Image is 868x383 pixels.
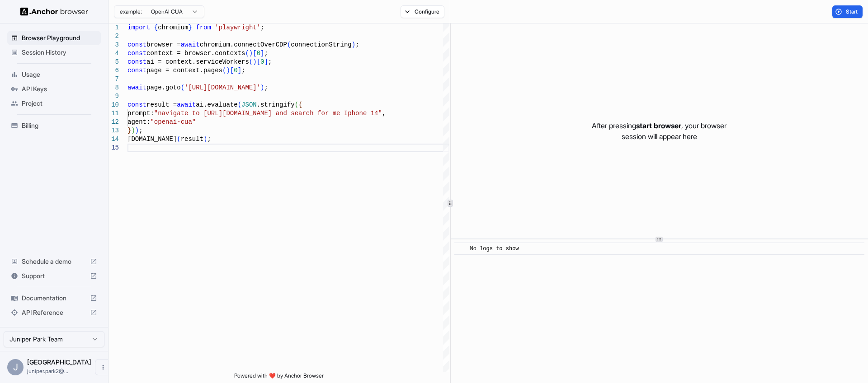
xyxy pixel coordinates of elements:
button: Open menu [95,359,111,375]
span: const [127,58,146,65]
span: 0 [234,67,237,74]
div: 10 [108,101,119,109]
span: '[URL][DOMAIN_NAME]' [184,84,260,91]
div: Usage [7,67,101,82]
span: result [181,135,203,143]
span: ; [264,50,268,57]
span: ; [260,24,264,31]
div: 3 [108,41,119,49]
span: ( [287,41,291,48]
span: [DOMAIN_NAME] [127,135,177,143]
span: "openai-cua" [150,118,196,126]
span: import [127,24,150,31]
div: 2 [108,32,119,41]
span: { [298,101,302,108]
span: ( [177,135,180,143]
span: agent: [127,118,150,126]
div: 11 [108,109,119,118]
span: ) [203,135,207,143]
div: 13 [108,126,119,135]
span: connectionString [291,41,351,48]
span: ] [260,50,264,57]
span: Billing [22,121,97,130]
span: ai.evaluate [196,101,237,108]
span: start browser [636,121,681,130]
div: 4 [108,49,119,58]
div: Schedule a demo [7,254,101,269]
div: 12 [108,118,119,126]
span: Documentation [22,294,86,303]
div: API Keys [7,82,101,96]
span: await [181,41,200,48]
div: Billing [7,118,101,133]
span: const [127,41,146,48]
div: Session History [7,45,101,60]
span: [ [257,58,260,65]
span: ) [352,41,355,48]
span: API Keys [22,84,97,93]
span: API Reference [22,308,86,317]
span: Juniper Park [27,358,91,366]
span: example: [120,8,142,15]
span: 0 [257,50,260,57]
span: ) [226,67,230,74]
span: chromium [158,24,188,31]
span: Start [846,8,859,15]
span: juniper.park2@gmail.com [27,368,68,374]
span: const [127,50,146,57]
span: ) [260,84,264,91]
div: 6 [108,66,119,75]
div: J [7,359,24,375]
span: prompt: [127,110,154,117]
span: ( [245,50,249,57]
span: "navigate to [URL][DOMAIN_NAME] and search f [154,110,321,117]
span: result = [146,101,177,108]
span: ; [241,67,245,74]
span: await [127,84,146,91]
div: API Reference [7,305,101,320]
button: Configure [401,5,444,18]
span: No logs to show [470,246,519,252]
span: page = context.pages [146,67,222,74]
span: 'playwright' [215,24,260,31]
span: browser = [146,41,181,48]
span: ; [139,127,142,134]
span: Powered with ❤️ by Anchor Browser [234,372,324,383]
span: ) [249,50,253,57]
span: } [188,24,192,31]
span: Browser Playground [22,33,97,42]
span: Support [22,271,86,280]
span: ; [207,135,211,143]
span: { [154,24,158,31]
div: 14 [108,135,119,144]
span: ; [268,58,272,65]
span: [ [253,50,256,57]
span: ( [222,67,226,74]
span: const [127,101,146,108]
div: Browser Playground [7,31,101,45]
div: 5 [108,58,119,66]
span: Session History [22,48,97,57]
span: const [127,67,146,74]
span: await [177,101,196,108]
span: page.goto [146,84,181,91]
span: ] [238,67,241,74]
span: ) [253,58,256,65]
p: After pressing , your browser session will appear here [592,120,726,142]
div: 1 [108,23,119,32]
span: ] [264,58,268,65]
span: , [382,110,386,117]
img: Anchor Logo [20,7,88,16]
span: ) [135,127,139,134]
div: 15 [108,144,119,152]
span: ( [295,101,298,108]
span: ( [181,84,184,91]
span: ( [238,101,241,108]
span: Project [22,99,97,108]
span: or me Iphone 14" [321,110,382,117]
span: Usage [22,70,97,79]
span: JSON [241,101,257,108]
span: ai = context.serviceWorkers [146,58,249,65]
span: ( [249,58,253,65]
span: from [196,24,211,31]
